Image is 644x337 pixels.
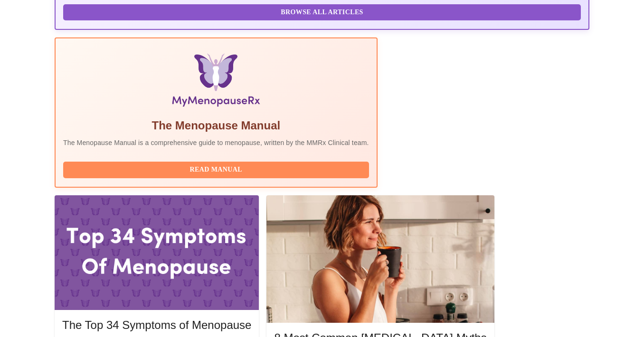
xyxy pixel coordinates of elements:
[73,7,571,18] span: Browse All Articles
[63,118,369,133] h5: The Menopause Manual
[63,8,583,16] a: Browse All Articles
[62,318,251,333] h5: The Top 34 Symptoms of Menopause
[73,164,360,176] span: Read Manual
[63,138,369,147] p: The Menopause Manual is a comprehensive guide to menopause, written by the MMRx Clinical team.
[63,165,371,173] a: Read Manual
[63,162,369,178] button: Read Manual
[63,4,581,21] button: Browse All Articles
[112,54,320,110] img: Menopause Manual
